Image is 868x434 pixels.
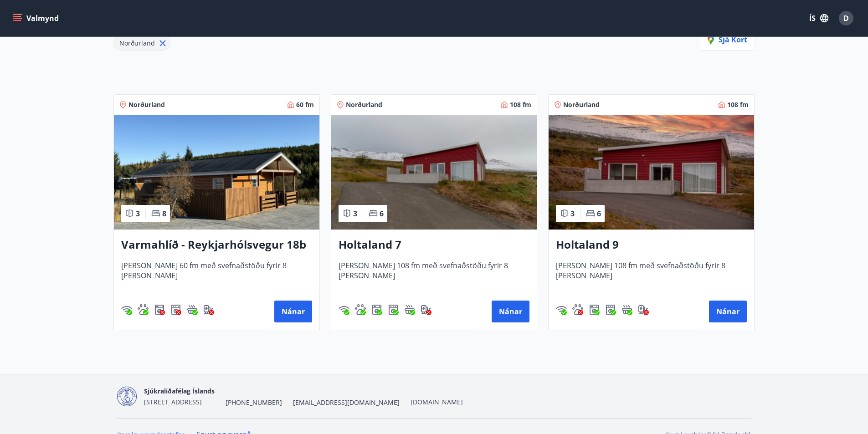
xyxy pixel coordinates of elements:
span: Norðurland [119,39,155,47]
div: Þurrkari [388,304,399,315]
img: hddCLTAnxqFUMr1fxmbGG8zWilo2syolR0f9UjPn.svg [388,304,399,315]
img: Dl16BY4EX9PAW649lg1C3oBuIaAsR6QVDQBO2cTm.svg [371,304,382,315]
img: HJRyFFsYp6qjeUYhR4dAD8CaCEsnIFYZ05miwXoh.svg [556,304,567,315]
span: 60 fm [296,100,314,109]
div: Hleðslustöð fyrir rafbíla [638,304,649,315]
button: Nánar [274,301,312,322]
span: 3 [136,209,140,219]
img: h89QDIuHlAdpqTriuIvuEWkTH976fOgBEOOeu1mi.svg [404,304,415,315]
img: pxcaIm5dSOV3FS4whs1soiYWTwFQvksT25a9J10C.svg [355,304,366,315]
img: h89QDIuHlAdpqTriuIvuEWkTH976fOgBEOOeu1mi.svg [621,304,632,315]
span: Sjá kort [708,35,747,45]
img: Dl16BY4EX9PAW649lg1C3oBuIaAsR6QVDQBO2cTm.svg [589,304,600,315]
button: D [835,7,857,29]
span: [PERSON_NAME] 60 fm með svefnaðstöðu fyrir 8 [PERSON_NAME] [121,260,312,291]
img: Paella dish [549,115,754,230]
span: [PERSON_NAME] 108 fm með svefnaðstöðu fyrir 8 [PERSON_NAME] [339,260,529,291]
button: Sjá kort [700,29,755,51]
span: [STREET_ADDRESS] [144,398,202,406]
div: Hleðslustöð fyrir rafbíla [421,304,431,315]
img: HJRyFFsYp6qjeUYhR4dAD8CaCEsnIFYZ05miwXoh.svg [121,304,132,315]
img: Paella dish [331,115,537,230]
span: 108 fm [727,100,749,109]
img: Dl16BY4EX9PAW649lg1C3oBuIaAsR6QVDQBO2cTm.svg [154,304,165,315]
h3: Holtaland 7 [339,237,529,253]
span: [PERSON_NAME] 108 fm með svefnaðstöðu fyrir 8 [PERSON_NAME] [556,260,747,291]
div: Gæludýr [138,304,149,315]
h3: Holtaland 9 [556,237,747,253]
button: Nánar [709,301,747,322]
div: Heitur pottur [621,304,632,315]
img: pxcaIm5dSOV3FS4whs1soiYWTwFQvksT25a9J10C.svg [572,304,583,315]
span: 6 [597,209,601,219]
img: nH7E6Gw2rvWFb8XaSdRp44dhkQaj4PJkOoRYItBQ.svg [421,304,431,315]
div: Þvottavél [589,304,600,315]
button: ÍS [804,10,833,26]
div: Þráðlaust net [556,304,567,315]
img: Paella dish [114,115,319,230]
a: [DOMAIN_NAME] [411,398,463,406]
span: 8 [162,209,166,219]
div: Þurrkari [605,304,616,315]
span: 3 [353,209,357,219]
span: 108 fm [510,100,531,109]
span: [PHONE_NUMBER] [226,398,282,407]
img: hddCLTAnxqFUMr1fxmbGG8zWilo2syolR0f9UjPn.svg [170,304,181,315]
img: HJRyFFsYp6qjeUYhR4dAD8CaCEsnIFYZ05miwXoh.svg [339,304,349,315]
button: menu [11,10,62,26]
div: Gæludýr [355,304,366,315]
div: Þvottavél [154,304,165,315]
div: Norðurland [113,36,170,51]
span: Norðurland [563,100,600,109]
button: Nánar [492,301,529,322]
span: [EMAIL_ADDRESS][DOMAIN_NAME] [293,398,400,407]
img: nH7E6Gw2rvWFb8XaSdRp44dhkQaj4PJkOoRYItBQ.svg [638,304,649,315]
div: Þráðlaust net [121,304,132,315]
div: Heitur pottur [187,304,198,315]
div: Þráðlaust net [339,304,349,315]
div: Hleðslustöð fyrir rafbíla [203,304,214,315]
div: Þvottavél [371,304,382,315]
img: d7T4au2pYIU9thVz4WmmUT9xvMNnFvdnscGDOPEg.png [117,387,137,406]
h3: Varmahlíð - Reykjarhólsvegur 18b [121,237,312,253]
span: Norðurland [128,100,165,109]
span: D [843,13,849,23]
span: Norðurland [346,100,382,109]
span: 3 [570,209,575,219]
span: Sjúkraliðafélag Íslands [144,387,215,395]
div: Heitur pottur [404,304,415,315]
span: 6 [380,209,384,219]
div: Þurrkari [170,304,181,315]
img: pxcaIm5dSOV3FS4whs1soiYWTwFQvksT25a9J10C.svg [138,304,149,315]
img: h89QDIuHlAdpqTriuIvuEWkTH976fOgBEOOeu1mi.svg [187,304,198,315]
img: hddCLTAnxqFUMr1fxmbGG8zWilo2syolR0f9UjPn.svg [605,304,616,315]
img: nH7E6Gw2rvWFb8XaSdRp44dhkQaj4PJkOoRYItBQ.svg [203,304,214,315]
div: Gæludýr [572,304,583,315]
